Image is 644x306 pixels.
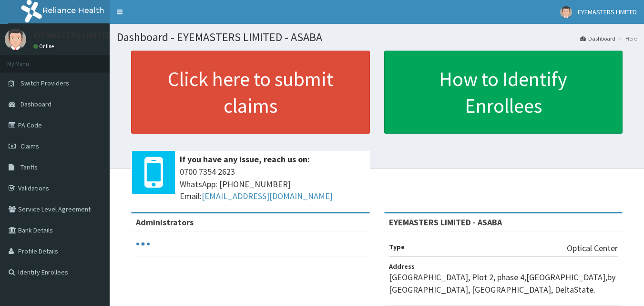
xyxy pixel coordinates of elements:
[389,262,415,271] b: Address
[578,8,637,16] span: EYEMASTERS LIMITED
[389,217,502,228] strong: EYEMASTERS LIMITED - ASABA
[180,154,310,165] b: If you have any issue, reach us on:
[20,142,39,150] span: Claims
[20,79,69,87] span: Switch Providers
[136,217,194,228] b: Administrators
[5,29,26,50] img: User Image
[616,34,637,42] li: Here
[33,31,112,40] p: EYEMASTERS LIMITED
[131,51,370,134] a: Click here to submit claims
[389,271,618,295] p: [GEOGRAPHIC_DATA], Plot 2, phase 4,[GEOGRAPHIC_DATA],by [GEOGRAPHIC_DATA], [GEOGRAPHIC_DATA], Del...
[33,43,56,50] a: Online
[202,190,333,201] a: [EMAIL_ADDRESS][DOMAIN_NAME]
[117,31,637,43] h1: Dashboard - EYEMASTERS LIMITED - ASABA
[389,243,405,251] b: Type
[580,34,615,42] a: Dashboard
[567,242,618,254] p: Optical Center
[20,100,51,108] span: Dashboard
[136,237,150,251] svg: audio-loading
[384,51,623,134] a: How to Identify Enrollees
[180,166,365,202] span: 0700 7354 2623 WhatsApp: [PHONE_NUMBER] Email:
[560,6,572,18] img: User Image
[20,163,38,171] span: Tariffs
